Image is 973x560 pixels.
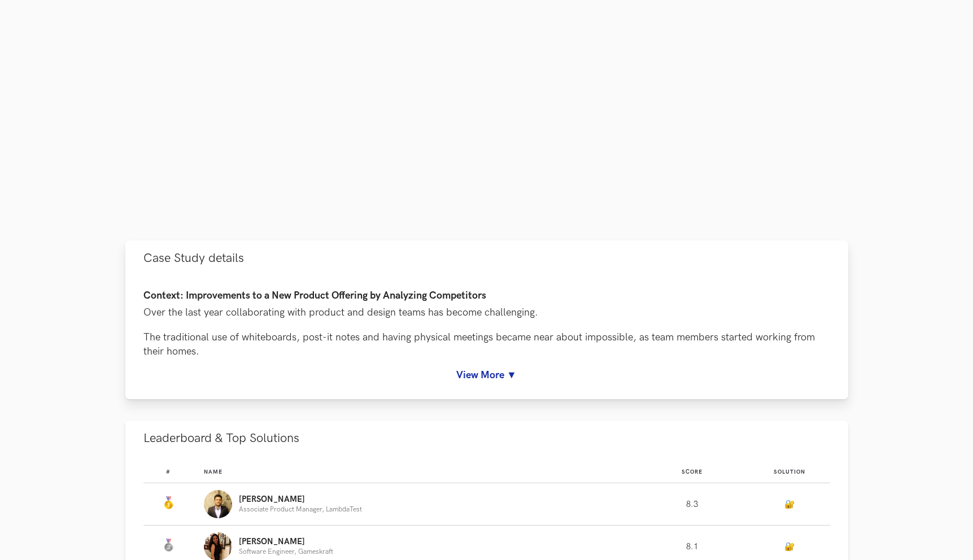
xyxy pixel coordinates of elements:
div: Case Study details [125,276,848,399]
p: [PERSON_NAME] [239,537,333,546]
span: Leaderboard & Top Solutions [143,431,299,446]
h4: Context: Improvements to a New Product Offering by Analyzing Competitors [143,290,830,302]
p: Over the last year collaborating with product and design teams has become challenging. [143,305,830,320]
img: Gold Medal [162,496,175,510]
button: Leaderboard & Top Solutions [125,421,848,456]
a: View More ▼ [143,369,830,381]
span: Solution [774,469,805,475]
a: 🔐 [784,500,795,509]
span: Score [682,469,703,475]
p: Associate Product Manager, LambdaTest [239,506,362,513]
p: Software Engineer, Gameskraft [239,548,333,555]
a: 🔐 [784,542,795,552]
img: Silver Medal [162,539,175,552]
span: Case Study details [143,251,244,266]
span: # [166,469,171,475]
td: 8.3 [636,483,749,526]
span: Name [204,469,222,475]
p: The traditional use of whiteboards, post-it notes and having physical meetings became near about ... [143,330,830,358]
button: Case Study details [125,240,848,276]
img: Profile photo [204,490,232,518]
p: [PERSON_NAME] [239,495,362,504]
